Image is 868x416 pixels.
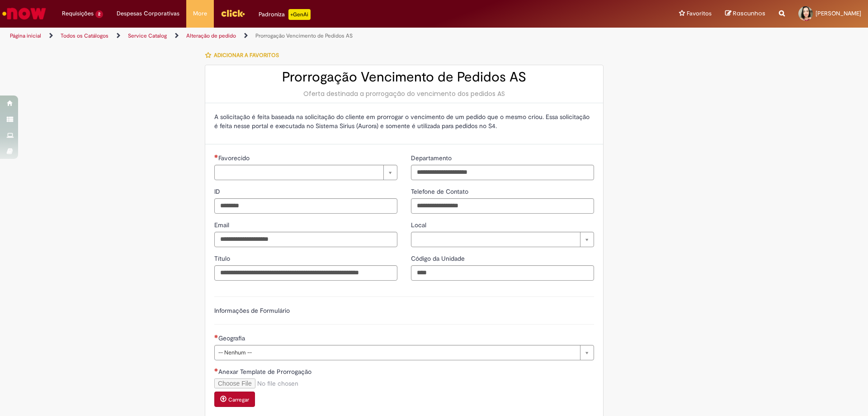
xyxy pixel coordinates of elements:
[218,345,576,360] span: -- Nenhum --
[7,28,572,44] ul: Trilhas de página
[1,5,47,23] img: ServiceNow
[214,254,232,263] span: Título
[218,334,247,342] span: Geografia
[288,9,311,20] p: +GenAi
[214,368,218,372] span: Necessários
[411,198,594,214] input: Telefone de Contato
[687,9,712,18] span: Favoritos
[733,9,765,18] span: Rascunhos
[205,46,284,65] button: Adicionar a Favoritos
[221,6,245,20] img: click_logo_yellow_360x200.png
[725,10,765,18] a: Rascunhos
[214,187,222,196] span: ID
[411,232,594,247] a: Limpar campo Local
[218,368,313,376] span: Anexar Template de Prorrogação
[214,306,290,315] label: Informações de Formulário
[411,165,594,180] input: Departamento
[214,221,231,229] span: Email
[411,187,470,196] span: Telefone de Contato
[411,254,467,263] span: Código da Unidade
[214,89,594,98] div: Oferta destinada a prorrogação do vencimento dos pedidos AS
[214,52,279,59] span: Adicionar a Favoritos
[411,265,594,281] input: Código da Unidade
[10,32,41,39] a: Página inicial
[128,32,167,39] a: Service Catalog
[214,265,397,281] input: Título
[214,70,594,85] h2: Prorrogação Vencimento de Pedidos AS
[228,396,249,403] small: Carregar
[816,10,861,17] span: [PERSON_NAME]
[411,221,428,229] span: Local
[255,32,353,39] a: Prorrogação Vencimento de Pedidos AS
[214,112,594,130] p: A solicitação é feita baseada na solicitação do cliente em prorrogar o vencimento de um pedido qu...
[193,9,207,18] span: More
[186,32,236,39] a: Alteração de pedido
[214,392,255,407] button: Carregar anexo de Anexar Template de Prorrogação Required
[411,154,453,162] span: Departamento
[218,154,251,162] span: Necessários - Favorecido
[62,9,94,18] span: Requisições
[61,32,108,39] a: Todos os Catálogos
[259,9,311,20] div: Padroniza
[214,335,218,338] span: Necessários
[117,9,179,18] span: Despesas Corporativas
[214,198,397,214] input: ID
[214,232,397,247] input: Email
[95,10,103,18] span: 2
[214,165,397,180] a: Limpar campo Favorecido
[214,154,218,158] span: Necessários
